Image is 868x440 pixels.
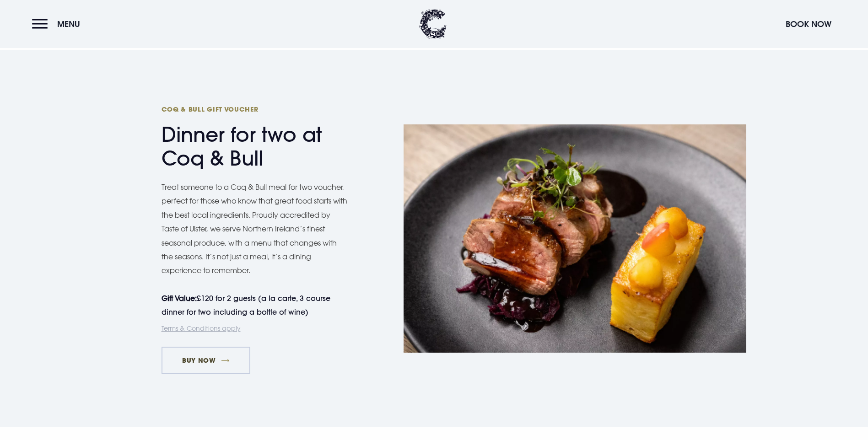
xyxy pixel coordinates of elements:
[404,124,746,353] img: Meal for two gift voucher Northern Ireland
[162,294,197,303] strong: Gift Value:
[162,105,340,113] span: Coq & Bull Gift Voucher
[32,14,85,34] button: Menu
[162,180,349,278] p: Treat someone to a Coq & Bull meal for two voucher, perfect for those who know that great food st...
[419,9,447,39] img: Clandeboye Lodge
[781,14,836,34] button: Book Now
[162,324,241,332] a: Terms & Conditions apply
[57,19,80,29] span: Menu
[162,347,251,374] a: Buy Now
[162,291,340,319] p: £120 for 2 guests (a la carte, 3 course dinner for two including a bottle of wine)
[162,105,340,171] h2: Dinner for two at Coq & Bull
